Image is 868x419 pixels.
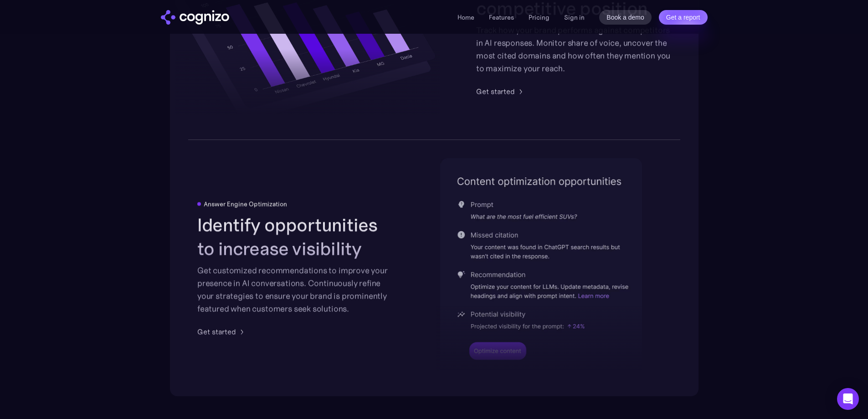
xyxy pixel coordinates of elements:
[204,200,287,207] div: Answer Engine Optimization
[457,13,474,21] a: Home
[659,10,708,25] a: Get a report
[529,13,550,21] a: Pricing
[564,12,585,23] a: Sign in
[197,326,236,337] div: Get started
[197,264,392,315] div: Get customized recommendations to improve your presence in AI conversations. Continuously refine ...
[161,10,229,25] a: home
[161,10,229,25] img: cognizo logo
[476,86,515,97] div: Get started
[489,13,514,21] a: Features
[197,326,247,337] a: Get started
[599,10,652,25] a: Book a demo
[837,388,859,410] div: Open Intercom Messenger
[440,158,646,378] img: content optimization for LLMs
[476,86,526,97] a: Get started
[476,24,671,75] div: Track how your brand performs against competitors in AI responses. Monitor share of voice, uncove...
[197,213,392,260] h2: Identify opportunities to increase visibility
